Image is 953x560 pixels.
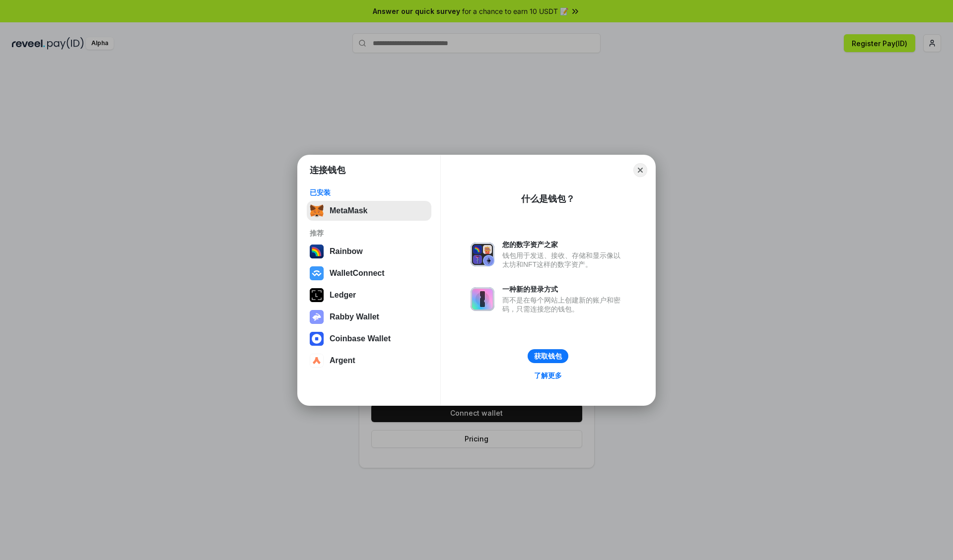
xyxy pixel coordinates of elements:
[307,351,431,371] button: Argent
[310,164,345,176] h1: 连接钱包
[310,332,324,346] img: svg+xml,%3Csvg%20width%3D%2228%22%20height%3D%2228%22%20viewBox%3D%220%200%2028%2028%22%20fill%3D...
[330,269,385,278] div: WalletConnect
[310,188,428,197] div: 已安装
[330,334,391,343] div: Coinbase Wallet
[307,242,431,261] button: Rainbow
[310,266,324,280] img: svg+xml,%3Csvg%20width%3D%2228%22%20height%3D%2228%22%20viewBox%3D%220%200%2028%2028%22%20fill%3D...
[307,329,431,349] button: Coinbase Wallet
[330,356,355,365] div: Argent
[502,296,625,313] div: 而不是在每个网站上创建新的账户和密码，只需连接您的钱包。
[534,371,562,380] div: 了解更多
[502,285,625,294] div: 一种新的登录方式
[521,193,575,205] div: 什么是钱包？
[471,243,494,266] img: svg+xml,%3Csvg%20xmlns%3D%22http%3A%2F%2Fwww.w3.org%2F2000%2Fsvg%22%20fill%3D%22none%22%20viewBox...
[310,245,324,258] img: svg+xml,%3Csvg%20width%3D%22120%22%20height%3D%22120%22%20viewBox%3D%220%200%20120%20120%22%20fil...
[330,291,356,300] div: Ledger
[307,201,431,221] button: MetaMask
[330,312,379,321] div: Rabby Wallet
[307,285,431,305] button: Ledger
[528,349,568,363] button: 获取钱包
[307,307,431,327] button: Rabby Wallet
[471,287,494,311] img: svg+xml,%3Csvg%20xmlns%3D%22http%3A%2F%2Fwww.w3.org%2F2000%2Fsvg%22%20fill%3D%22none%22%20viewBox...
[502,251,625,269] div: 钱包用于发送、接收、存储和显示像以太坊和NFT这样的数字资产。
[310,354,324,368] img: svg+xml,%3Csvg%20width%3D%2228%22%20height%3D%2228%22%20viewBox%3D%220%200%2028%2028%22%20fill%3D...
[310,229,428,238] div: 推荐
[502,240,625,249] div: 您的数字资产之家
[310,310,324,324] img: svg+xml,%3Csvg%20xmlns%3D%22http%3A%2F%2Fwww.w3.org%2F2000%2Fsvg%22%20fill%3D%22none%22%20viewBox...
[633,163,647,177] button: Close
[330,247,363,256] div: Rainbow
[330,206,367,215] div: MetaMask
[310,288,324,302] img: svg+xml,%3Csvg%20xmlns%3D%22http%3A%2F%2Fwww.w3.org%2F2000%2Fsvg%22%20width%3D%2228%22%20height%3...
[307,263,431,283] button: WalletConnect
[528,369,568,382] a: 了解更多
[310,204,324,218] img: svg+xml,%3Csvg%20fill%3D%22none%22%20height%3D%2233%22%20viewBox%3D%220%200%2035%2033%22%20width%...
[534,352,562,361] div: 获取钱包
